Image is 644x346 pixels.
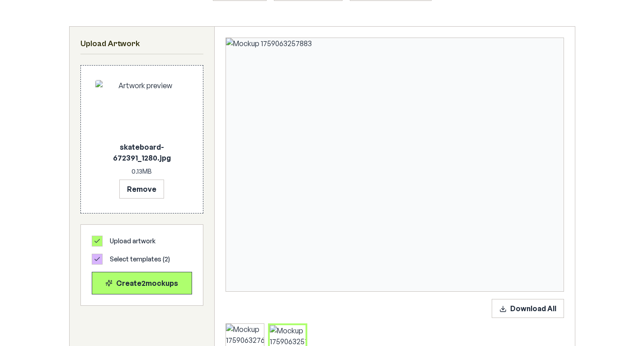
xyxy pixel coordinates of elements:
button: Create2mockups [92,272,192,294]
h2: Upload Artwork [80,38,203,50]
span: Select templates ( 2 ) [110,255,170,264]
button: Download All [492,299,564,318]
img: Artwork preview [95,80,188,138]
div: Create 2 mockup s [99,278,184,289]
p: skateboard-672391_1280.jpg [95,142,188,163]
img: Mockup 1759063257883 [226,38,564,291]
button: Remove [119,180,164,199]
p: 0.13 MB [95,167,188,176]
span: Upload artwork [110,237,155,246]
